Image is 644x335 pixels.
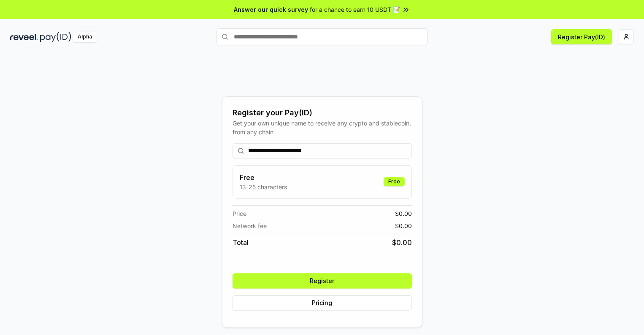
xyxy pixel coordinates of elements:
[395,221,412,230] span: $ 0.00
[233,221,267,230] span: Network fee
[233,107,412,119] div: Register your Pay(ID)
[384,177,405,186] div: Free
[73,32,97,42] div: Alpha
[234,5,308,14] span: Answer our quick survey
[240,182,287,191] p: 13-25 characters
[233,119,412,136] div: Get your own unique name to receive any crypto and stablecoin, from any chain
[310,5,400,14] span: for a chance to earn 10 USDT 📝
[551,29,612,44] button: Register Pay(ID)
[233,209,246,218] span: Price
[233,237,249,248] span: Total
[240,172,287,182] h3: Free
[40,32,71,42] img: pay_id
[233,295,412,310] button: Pricing
[10,32,38,42] img: reveel_dark
[392,237,412,248] span: $ 0.00
[395,209,412,218] span: $ 0.00
[233,273,412,289] button: Register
